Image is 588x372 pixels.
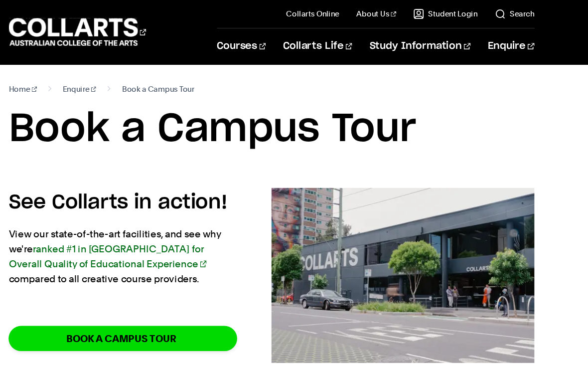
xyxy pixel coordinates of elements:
span: Book a Campus Tour [155,76,222,90]
a: Courses [243,26,289,59]
a: BOOK A CAMPUS TOUR [50,303,262,326]
a: Enquire [100,76,132,90]
p: View our state-of-the-art facilities, and see why we're compared to all creative course providers. [50,210,262,266]
a: Enquire [495,26,538,59]
a: Student Login [426,8,485,18]
a: About Us [373,8,410,18]
a: Collarts Life [304,26,369,59]
a: Home [50,76,76,90]
a: ranked #1 in [GEOGRAPHIC_DATA] for Overall Quality of Educational Experience [50,226,234,250]
a: Search [501,8,538,18]
strong: BOOK A CAMPUS TOUR [104,309,206,320]
h4: See Collarts in action! [50,175,262,201]
a: Study Information [385,26,478,59]
h1: Book a Campus Tour [50,98,538,143]
div: Go to homepage [50,15,177,44]
a: Collarts Online [307,8,357,18]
